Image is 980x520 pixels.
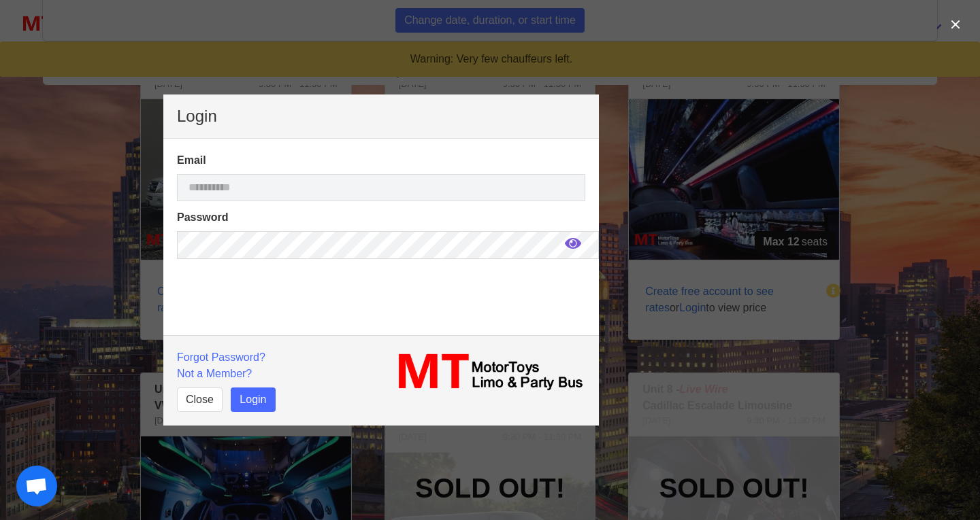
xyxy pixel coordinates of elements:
img: MT_logo_name.png [389,349,585,394]
label: Password [177,209,585,226]
button: Close [177,387,223,412]
a: Not a Member? [177,368,252,379]
label: Email [177,152,585,169]
div: Open chat [16,466,57,506]
p: Login [177,108,585,124]
a: Forgot Password? [177,351,265,363]
button: Login [231,387,275,412]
